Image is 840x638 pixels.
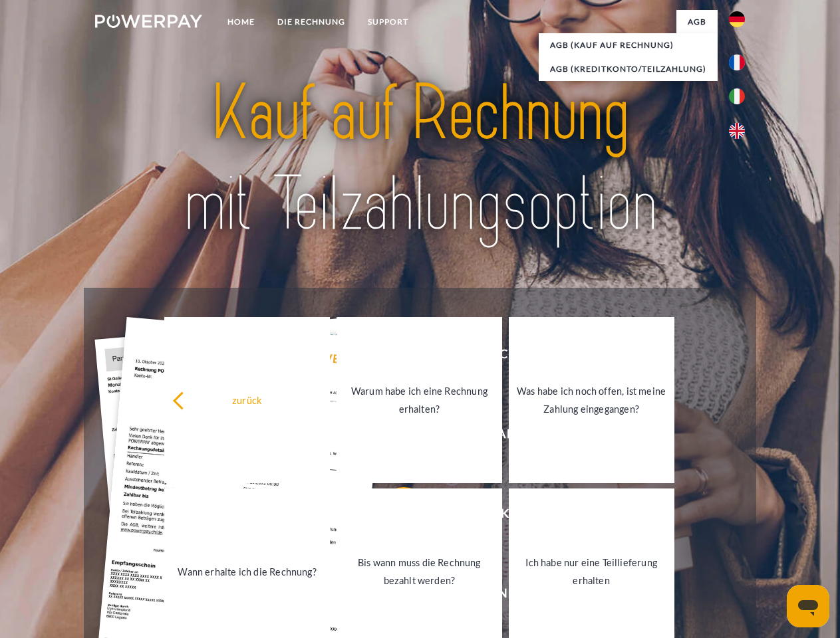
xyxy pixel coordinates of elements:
div: zurück [172,391,322,409]
a: Was habe ich noch offen, ist meine Zahlung eingegangen? [509,317,674,483]
img: it [729,88,745,104]
div: Was habe ich noch offen, ist meine Zahlung eingegangen? [517,382,666,418]
a: AGB (Kreditkonto/Teilzahlung) [539,57,718,81]
img: fr [729,54,745,70]
img: de [729,11,745,27]
img: logo-powerpay-white.svg [95,15,202,28]
iframe: Schaltfläche zum Öffnen des Messaging-Fensters [787,585,829,627]
div: Ich habe nur eine Teillieferung erhalten [517,554,666,589]
a: AGB (Kauf auf Rechnung) [539,33,718,57]
a: Home [216,10,266,34]
div: Bis wann muss die Rechnung bezahlt werden? [345,554,494,589]
a: SUPPORT [356,10,420,34]
div: Warum habe ich eine Rechnung erhalten? [345,382,494,418]
a: DIE RECHNUNG [266,10,356,34]
img: title-powerpay_de.svg [127,64,713,255]
a: agb [676,10,718,34]
img: en [729,123,745,139]
div: Wann erhalte ich die Rechnung? [172,562,322,580]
